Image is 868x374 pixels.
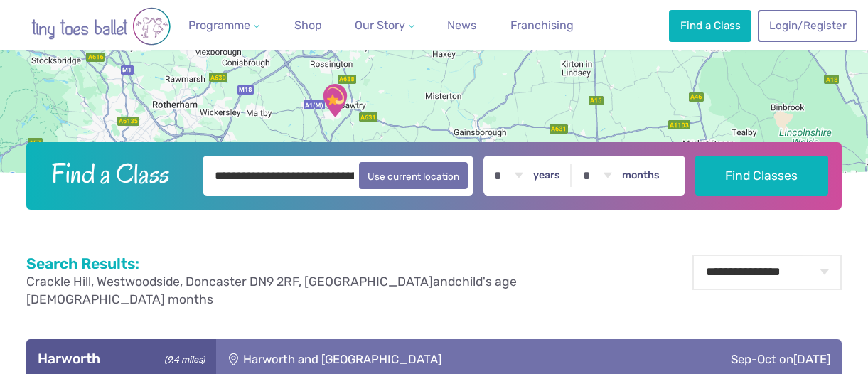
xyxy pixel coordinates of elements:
[447,18,476,32] span: News
[349,11,420,40] a: Our Story
[188,18,250,32] span: Programme
[695,156,828,196] button: Find Classes
[533,169,560,182] label: years
[294,18,322,32] span: Shop
[289,11,328,40] a: Shop
[26,274,517,306] span: child's age [DEMOGRAPHIC_DATA] months
[183,11,265,40] a: Programme
[26,255,658,273] h2: Search Results:
[441,11,482,40] a: News
[26,273,658,308] p: and
[38,351,205,368] h3: Harworth
[510,18,574,32] span: Franchising
[758,10,857,41] a: Login/Register
[504,11,579,40] a: Franchising
[669,10,751,41] a: Find a Class
[317,82,353,118] div: Harworth and Bircotes Town Hall
[26,274,433,289] span: Crackle Hill, Westwoodside, Doncaster DN9 2RF, [GEOGRAPHIC_DATA]
[622,169,660,182] label: months
[160,351,205,365] small: (9.4 miles)
[40,156,193,191] h2: Find a Class
[4,169,50,188] a: Open this area in Google Maps (opens a new window)
[793,352,830,366] span: [DATE]
[16,7,186,46] img: tiny toes ballet
[359,162,468,189] button: Use current location
[355,18,405,32] span: Our Story
[4,169,50,188] img: Google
